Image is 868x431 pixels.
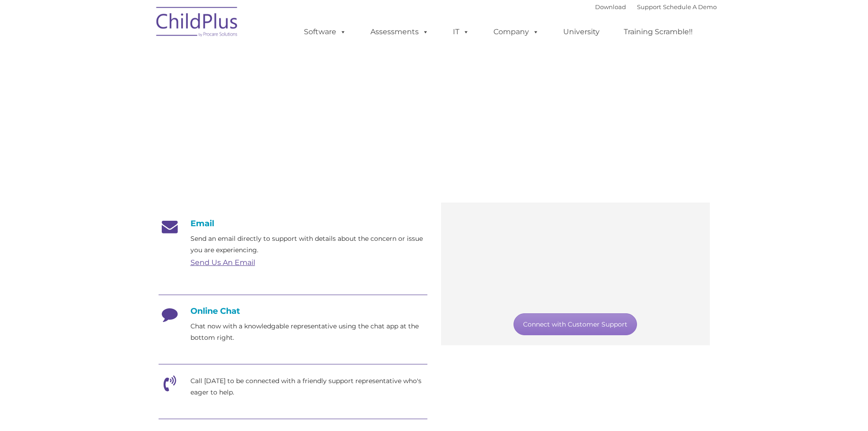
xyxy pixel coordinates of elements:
[595,3,717,10] font: |
[152,0,243,46] img: ChildPlus by Procare Solutions
[444,23,478,41] a: IT
[484,23,548,41] a: Company
[190,375,427,398] p: Call [DATE] to be connected with a friendly support representative who's eager to help.
[637,3,661,10] a: Support
[190,258,255,267] a: Send Us An Email
[615,23,702,41] a: Training Scramble!!
[361,23,438,41] a: Assessments
[159,306,427,316] h4: Online Chat
[663,3,717,10] a: Schedule A Demo
[190,321,427,343] p: Chat now with a knowledgable representative using the chat app at the bottom right.
[295,23,355,41] a: Software
[159,218,427,228] h4: Email
[190,233,427,256] p: Send an email directly to support with details about the concern or issue you are experiencing.
[595,3,626,10] a: Download
[554,23,609,41] a: University
[514,313,637,335] a: Connect with Customer Support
